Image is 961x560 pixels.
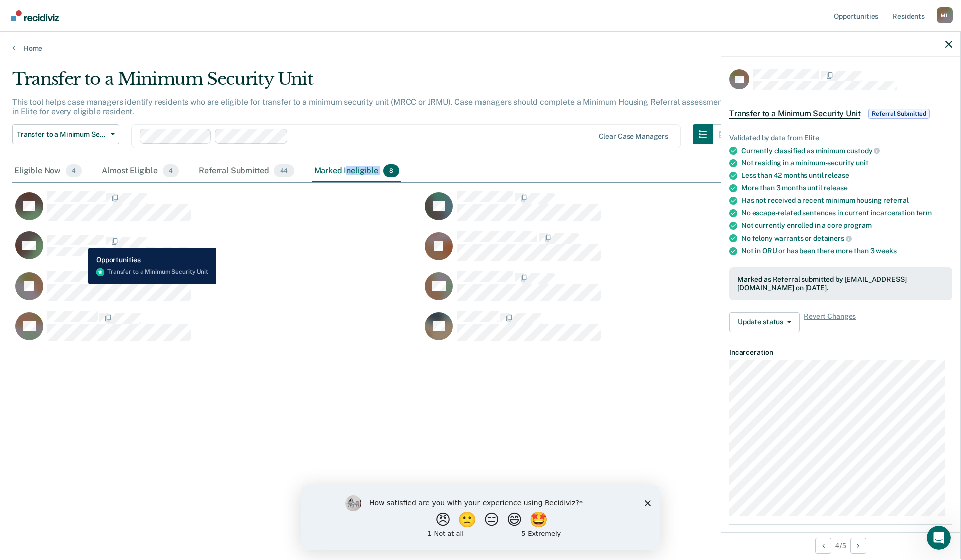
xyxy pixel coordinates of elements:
[847,147,880,155] span: custody
[729,134,952,142] div: Validated by data from Elite
[741,146,952,155] div: Currently classified as minimum
[729,109,860,119] span: Transfer to a Minimum Security Unit
[729,312,800,332] button: Update status
[741,234,952,243] div: No felony warrants or
[163,164,179,177] span: 4
[883,196,909,204] span: referral
[937,7,953,23] button: Profile dropdown button
[916,209,932,217] span: term
[12,311,422,351] div: CaseloadOpportunityCell-84959
[741,171,952,180] div: Less than 42 months until
[741,184,952,192] div: More than 3 months until
[11,10,59,21] img: Recidiviz
[813,234,852,242] span: detainers
[422,271,832,311] div: CaseloadOpportunityCell-84351
[274,164,294,177] span: 44
[12,97,725,116] p: This tool helps case managers identify residents who are eligible for transfer to a minimum secur...
[741,159,952,167] div: Not residing in a minimum-security
[12,160,84,182] div: Eligible Now
[825,171,849,179] span: release
[12,44,949,53] a: Home
[824,184,848,192] span: release
[843,221,871,229] span: program
[741,221,952,230] div: Not currently enrolled in a core
[927,526,951,550] iframe: Intercom live chat
[729,348,952,357] dt: Incarceration
[66,164,82,177] span: 4
[741,209,952,217] div: No escape-related sentences in current incarceration
[856,159,868,167] span: unit
[383,164,399,177] span: 8
[741,196,952,205] div: Has not received a recent minimum housing
[868,109,930,119] span: Referral Submitted
[815,538,831,554] button: Previous Opportunity
[876,247,896,255] span: weeks
[721,98,960,130] div: Transfer to a Minimum Security UnitReferral Submitted
[741,247,952,255] div: Not in ORU or has been there more than 3
[17,130,107,139] span: Transfer to a Minimum Security Unit
[12,191,422,231] div: CaseloadOpportunityCell-33704
[422,191,832,231] div: CaseloadOpportunityCell-84461
[850,538,866,554] button: Next Opportunity
[197,160,296,182] div: Referral Submitted
[422,231,832,271] div: CaseloadOpportunityCell-84918
[737,275,944,292] div: Marked as Referral submitted by [EMAIL_ADDRESS][DOMAIN_NAME] on [DATE].
[12,69,733,97] div: Transfer to a Minimum Security Unit
[804,312,856,332] span: Revert Changes
[422,311,832,351] div: CaseloadOpportunityCell-23929
[721,532,960,559] div: 4 / 5
[12,271,422,311] div: CaseloadOpportunityCell-70419
[937,7,953,23] div: M L
[312,160,402,182] div: Marked Ineligible
[12,231,422,271] div: CaseloadOpportunityCell-54762
[301,485,660,550] iframe: Survey by Kim from Recidiviz
[100,160,181,182] div: Almost Eligible
[599,132,668,141] div: Clear case managers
